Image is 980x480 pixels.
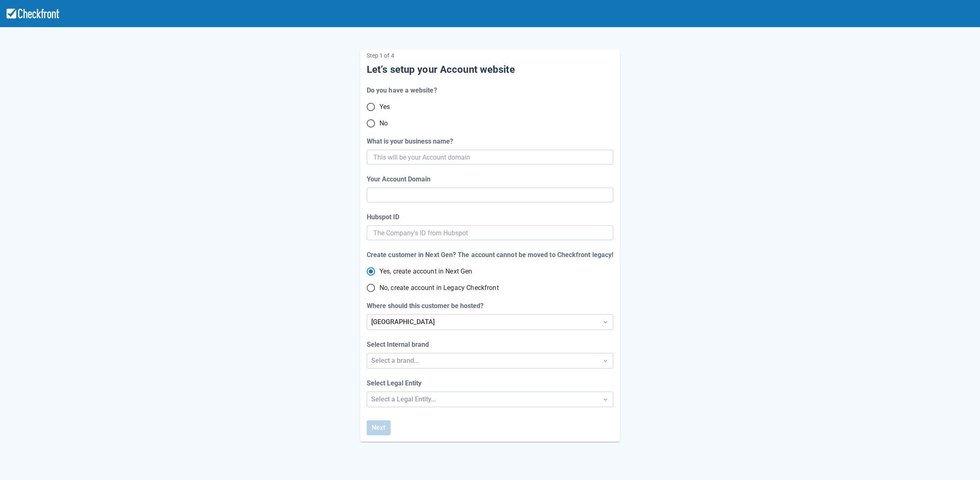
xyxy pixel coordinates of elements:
[367,174,434,184] label: Your Account Domain
[601,357,610,365] span: Dropdown icon
[862,391,980,480] iframe: Chat Widget
[367,301,487,311] label: Where should this customer be hosted?
[371,356,594,366] div: Select a brand...
[601,395,610,403] span: Dropdown icon
[601,318,610,326] span: Dropdown icon
[367,212,403,222] label: Hubspot ID
[367,49,613,62] p: Step 1 of 4
[379,102,390,112] span: Yes
[379,283,499,293] span: No, create account in Legacy Checkfront
[367,86,437,95] div: Do you have a website?
[367,137,456,146] label: What is your business name?
[367,340,432,350] label: Select Internal brand
[367,250,613,260] div: Create customer in Next Gen? The account cannot be moved to Checkfront legacy!
[371,394,594,404] div: Select a Legal Entity...
[367,63,613,76] h5: Let’s setup your Account website
[379,267,473,276] span: Yes, create account in Next Gen
[367,378,425,388] label: Select Legal Entity
[379,118,388,128] span: No
[373,150,605,165] input: This will be your Account domain
[373,225,607,240] input: The Company's ID from Hubspot
[371,317,594,327] div: [GEOGRAPHIC_DATA]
